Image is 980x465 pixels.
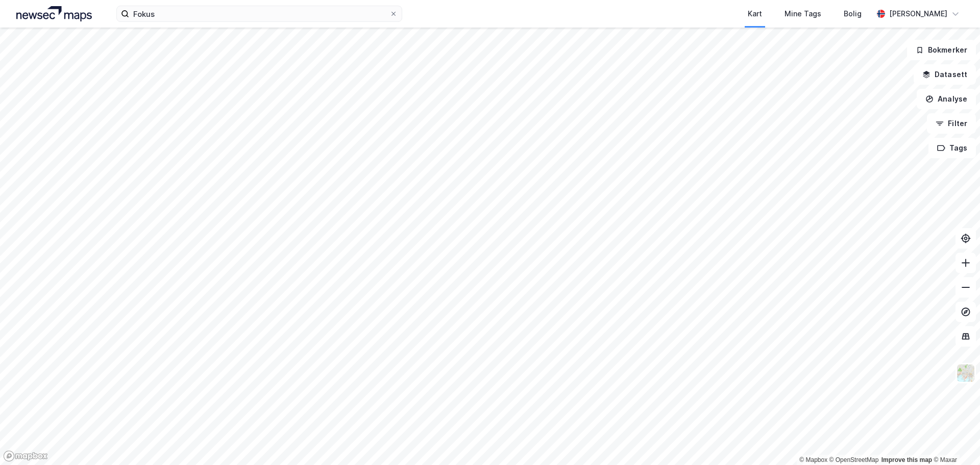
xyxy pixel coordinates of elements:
button: Bokmerker [907,40,976,60]
img: logo.a4113a55bc3d86da70a041830d287a7e.svg [16,6,92,21]
button: Tags [928,138,976,158]
a: Improve this map [881,456,932,463]
a: Mapbox [799,456,827,463]
img: Z [956,363,975,383]
button: Analyse [917,89,976,109]
iframe: Chat Widget [929,416,980,465]
div: Kart [748,8,762,20]
input: Søk på adresse, matrikkel, gårdeiere, leietakere eller personer [129,6,389,21]
div: [PERSON_NAME] [889,8,947,20]
a: Mapbox homepage [3,450,48,462]
a: OpenStreetMap [829,456,879,463]
div: Mine Tags [785,8,821,20]
button: Filter [927,113,976,134]
button: Datasett [914,64,976,85]
div: Bolig [844,8,862,20]
div: Kontrollprogram for chat [929,416,980,465]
